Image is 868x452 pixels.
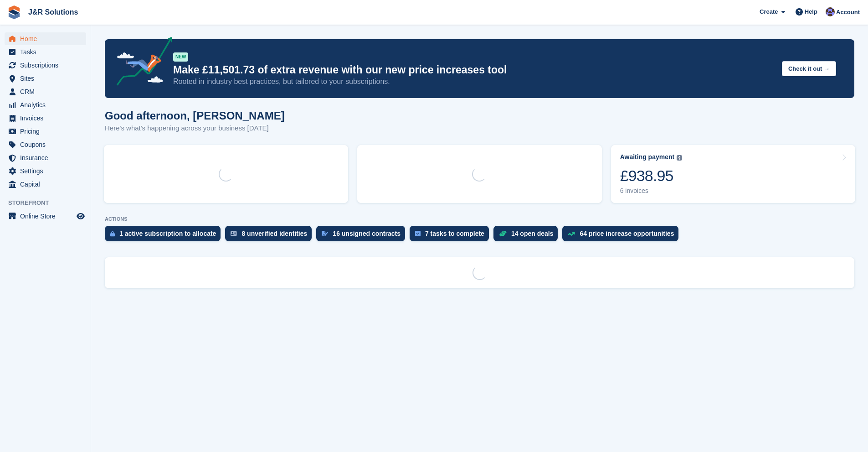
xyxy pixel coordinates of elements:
span: Sites [20,72,75,85]
a: menu [5,138,86,151]
span: Home [20,32,75,45]
span: CRM [20,85,75,98]
div: 8 unverified identities [241,230,307,237]
img: Morgan Brown [826,7,835,16]
span: Coupons [20,138,75,151]
a: menu [5,125,86,138]
div: Awaiting payment [620,153,675,161]
a: 1 active subscription to allocate [105,226,225,246]
div: 64 price increase opportunities [580,230,674,237]
img: contract_signature_icon-13c848040528278c33f63329250d36e43548de30e8caae1d1a13099fd9432cc5.svg [322,231,328,236]
img: verify_identity-adf6edd0f0f0b5bbfe63781bf79b02c33cf7c696d77639b501bdc392416b5a36.svg [231,231,237,236]
a: menu [5,165,86,177]
a: 14 open deals [493,226,563,246]
img: icon-info-grey-7440780725fd019a000dd9b08b2336e03edf1995a4989e88bcd33f0948082b44.svg [677,155,682,161]
p: ACTIONS [105,216,854,222]
span: Account [836,8,860,17]
span: Pricing [20,125,75,138]
a: J&R Solutions [25,5,82,20]
img: deal-1b604bf984904fb50ccaf53a9ad4b4a5d6e5aea283cecdc64d6e3604feb123c2.svg [499,230,507,237]
span: Subscriptions [20,59,75,72]
div: £938.95 [620,166,683,185]
a: Preview store [75,211,86,222]
span: Settings [20,165,75,177]
a: menu [5,112,86,125]
p: Rooted in industry best practices, but tailored to your subscriptions. [173,77,775,87]
a: menu [5,72,86,85]
img: price_increase_opportunities-93ffe204e8149a01c8c9dc8f82e8f89637d9d84a8eef4429ea346261dce0b2c0.svg [568,232,575,236]
button: Check it out → [782,61,836,76]
div: 16 unsigned contracts [333,230,401,237]
a: menu [5,210,86,223]
span: Help [805,7,817,16]
h1: Good afternoon, [PERSON_NAME] [105,109,285,122]
a: menu [5,85,86,98]
a: menu [5,151,86,164]
p: Here's what's happening across your business [DATE] [105,123,285,134]
span: Tasks [20,46,75,58]
span: Invoices [20,112,75,125]
div: NEW [173,52,188,62]
img: price-adjustments-announcement-icon-8257ccfd72463d97f412b2fc003d46551f7dbcb40ab6d574587a9cd5c0d94... [109,37,173,89]
img: task-75834270c22a3079a89374b754ae025e5fb1db73e45f91037f5363f120a921f8.svg [415,231,421,236]
a: menu [5,59,86,72]
span: Analytics [20,99,75,111]
img: active_subscription_to_allocate_icon-d502201f5373d7db506a760aba3b589e785aa758c864c3986d89f69b8ff3... [110,231,115,237]
a: 7 tasks to complete [410,226,493,246]
img: stora-icon-8386f47178a22dfd0bd8f6a31ec36ba5ce8667c1dd55bd0f319d3a0aa187defe.svg [7,5,21,19]
a: 8 unverified identities [225,226,316,246]
span: Online Store [20,210,75,223]
a: menu [5,178,86,191]
div: 7 tasks to complete [425,230,484,237]
div: 14 open deals [511,230,554,237]
a: Awaiting payment £938.95 6 invoices [611,145,855,203]
a: 64 price increase opportunities [562,226,683,246]
span: Insurance [20,151,75,164]
p: Make £11,501.73 of extra revenue with our new price increases tool [173,63,775,77]
div: 6 invoices [620,187,683,195]
a: menu [5,32,86,45]
a: menu [5,46,86,58]
a: menu [5,99,86,111]
span: Capital [20,178,75,191]
a: 16 unsigned contracts [316,226,410,246]
span: Storefront [8,198,91,208]
span: Create [760,7,778,16]
div: 1 active subscription to allocate [119,230,216,237]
